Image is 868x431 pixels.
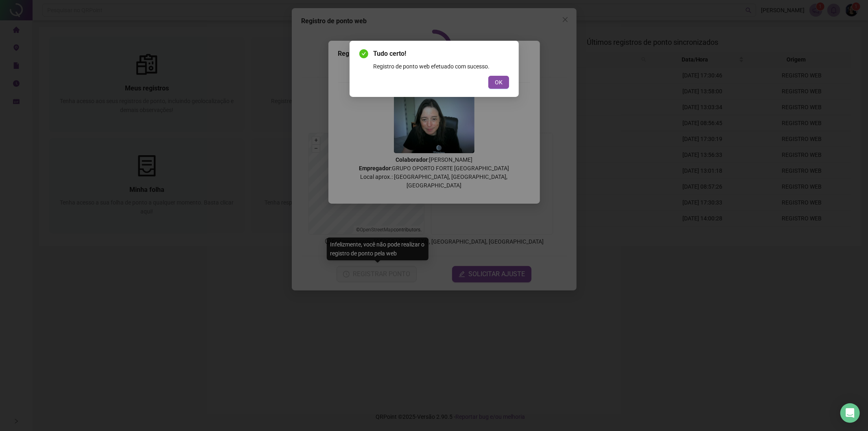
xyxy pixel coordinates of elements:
[495,78,503,87] span: OK
[373,49,509,59] span: Tudo certo!
[840,403,860,423] div: Open Intercom Messenger
[488,76,509,89] button: OK
[359,49,368,58] span: check-circle
[373,62,509,71] div: Registro de ponto web efetuado com sucesso.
